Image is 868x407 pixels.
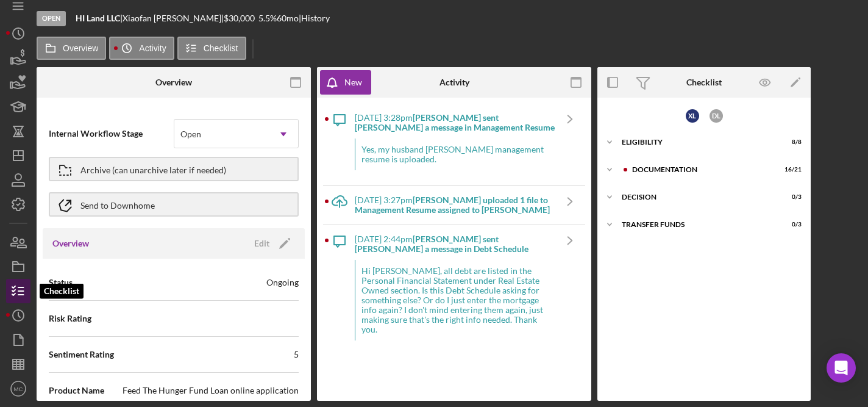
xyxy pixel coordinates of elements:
a: [DATE] 3:28pm[PERSON_NAME] sent [PERSON_NAME] a message in Management ResumeYes, my husband [PERS... [324,104,585,185]
div: [DATE] 3:28pm [355,113,555,132]
h3: Overview [52,237,89,250]
button: New [320,70,371,95]
div: Hi [PERSON_NAME], all debt are listed in the Personal Financial Statement under Real Estate Owned... [355,260,555,341]
div: Send to Downhome [80,193,155,215]
b: [PERSON_NAME] sent [PERSON_NAME] a message in Debt Schedule [355,234,528,254]
div: Yes, my husband [PERSON_NAME] management resume is uploaded. [355,139,555,170]
div: | [76,13,123,23]
span: Internal Workflow Stage [49,128,174,140]
div: 5 [294,348,299,361]
div: 5.5 % [258,13,277,23]
div: | History [299,13,330,23]
div: 8 / 8 [780,139,802,146]
div: Open [37,11,66,26]
button: MC [6,376,30,401]
div: Overview [155,77,192,87]
div: Feed The Hunger Fund Loan online application [123,384,299,397]
div: Edit [254,234,269,253]
span: Product Name [49,384,104,397]
button: Checklist [177,37,246,60]
b: [PERSON_NAME] sent [PERSON_NAME] a message in Management Resume [355,112,555,132]
div: 60 mo [277,13,299,23]
button: Overview [37,37,106,60]
div: Checklist [686,77,722,87]
div: 0 / 3 [780,221,802,228]
div: 0 / 3 [780,193,802,201]
div: Activity [439,77,469,87]
div: Documentation [632,166,771,173]
a: [DATE] 2:44pm[PERSON_NAME] sent [PERSON_NAME] a message in Debt ScheduleHi [PERSON_NAME], all deb... [324,225,585,356]
div: Ongoing [266,276,299,289]
label: Activity [139,43,166,53]
div: Eligibility [622,139,771,146]
div: Transfer Funds [622,221,771,228]
div: Archive (can unarchive later if needed) [80,158,226,180]
label: Overview [63,43,98,53]
span: Risk Rating [49,312,91,325]
label: Checklist [204,43,238,53]
a: [DATE] 3:27pm[PERSON_NAME] uploaded 1 file to Management Resume assigned to [PERSON_NAME] [324,186,585,224]
div: Xiaofan [PERSON_NAME] | [123,13,224,23]
div: [DATE] 2:44pm [355,234,555,254]
text: MC [14,386,23,392]
div: 16 / 21 [780,166,802,173]
div: Decision [622,193,771,201]
div: Open [180,129,201,139]
span: Status [49,276,73,289]
div: D L [710,109,723,123]
button: Activity [109,37,174,60]
span: $30,000 [224,13,255,23]
div: Open Intercom Messenger [827,353,856,383]
div: X L [686,109,699,123]
button: Edit [247,234,295,253]
div: [DATE] 3:27pm [355,195,555,215]
div: New [344,70,362,95]
button: Archive (can unarchive later if needed) [49,157,299,181]
b: [PERSON_NAME] uploaded 1 file to Management Resume assigned to [PERSON_NAME] [355,195,550,215]
span: Sentiment Rating [49,348,114,361]
b: HI Land LLC [76,13,120,23]
button: Send to Downhome [49,192,299,217]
